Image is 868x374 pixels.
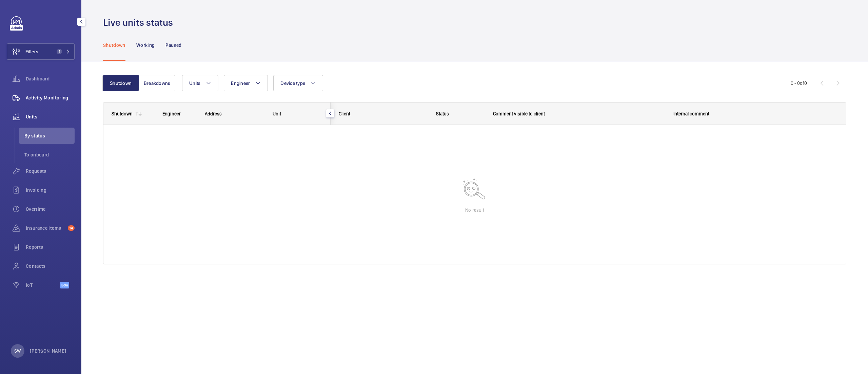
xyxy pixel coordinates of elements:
[26,282,60,288] span: IoT
[60,282,69,288] span: Beta
[162,111,181,116] span: Engineer
[339,111,350,116] span: Client
[68,225,75,231] span: 14
[26,206,75,212] span: Overtime
[26,187,75,193] span: Invoicing
[189,80,200,86] span: Units
[24,132,75,139] span: By status
[231,80,250,86] span: Engineer
[7,43,75,60] button: Filters1
[26,244,75,250] span: Reports
[800,80,804,86] span: of
[273,111,322,116] div: Unit
[26,168,75,174] span: Requests
[26,94,75,101] span: Activity Monitoring
[136,42,155,49] p: Working
[26,113,75,120] span: Units
[493,111,545,116] span: Comment visible to client
[273,75,323,91] button: Device type
[182,75,218,91] button: Units
[673,111,709,116] span: Internal comment
[26,225,65,231] span: Insurance items
[57,49,62,54] span: 1
[26,75,75,82] span: Dashboard
[165,42,181,49] p: Paused
[791,81,807,86] span: 0 - 0 0
[103,42,125,49] p: Shutdown
[112,111,133,116] div: Shutdown
[24,151,75,158] span: To onboard
[205,111,222,116] span: Address
[30,348,66,354] p: [PERSON_NAME]
[14,348,21,354] p: SW
[103,16,177,29] h1: Live units status
[224,75,268,91] button: Engineer
[280,80,305,86] span: Device type
[25,48,38,55] span: Filters
[26,263,75,269] span: Contacts
[436,111,449,116] span: Status
[102,75,139,91] button: Shutdown
[139,75,175,91] button: Breakdowns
